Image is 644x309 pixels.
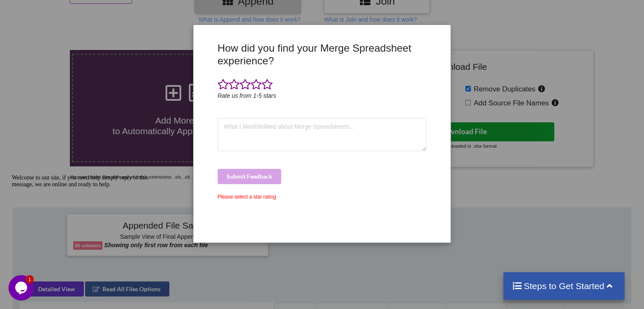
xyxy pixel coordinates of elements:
[218,42,427,67] h3: How did you find your Merge Spreadsheet experience?
[218,193,427,201] div: Please select a star rating
[3,3,156,17] div: Welcome to our site, if you need help simply reply to this message, we are online and ready to help.
[8,171,161,271] iframe: chat widget
[8,275,36,301] iframe: chat widget
[218,92,276,99] i: Rate us from 1-5 stars
[512,281,616,291] h4: Steps to Get Started
[3,3,140,17] span: Welcome to our site, if you need help simply reply to this message, we are online and ready to help.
